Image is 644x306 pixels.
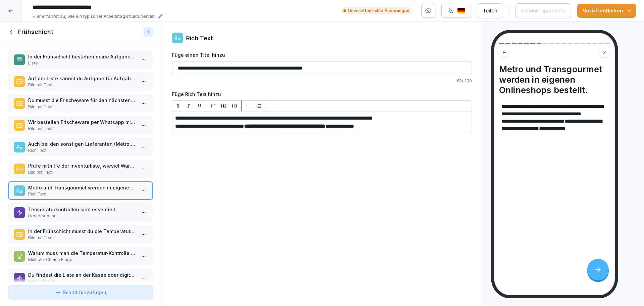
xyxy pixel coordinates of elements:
div: Auch bei den sonstigen Lieferanten (Metro, Transgourmet) muss frühzeitig bestellt werden.Rich Text [8,138,153,156]
p: Multiple-Choice Frage [28,257,136,263]
p: Hervorhebung [28,213,136,219]
p: Warum muss man die Temperatur-Kontrolle täglich durchführen? [28,250,136,257]
h4: Metro und Transgourmet werden in eigenen Onlineshops bestellt. [499,64,610,95]
p: Bild mit Text [28,104,136,110]
div: Metro und Transgourmet werden in eigenen Onlineshops bestellt.Rich Text [8,181,153,200]
p: H3 [232,103,237,109]
h1: Frühschicht [18,28,53,36]
button: Veröffentlichen [577,4,636,18]
p: Bild mit Text [28,235,136,241]
div: In der Frühschicht bestehen deine Aufgaben hauptsächlich ausListe [8,50,153,69]
button: H2 [220,102,228,110]
button: Teilen [477,3,503,18]
p: Bild mit Text [28,126,136,132]
p: H1 [211,103,216,109]
label: Füge Rich Text hinzu [172,91,472,98]
p: H2 [221,103,227,109]
p: 62 / 200 [172,78,472,84]
img: de.svg [457,8,465,14]
div: Prüfe mithilfe der Inventurliste, wieviel Ware bestellt werden muss.Bild mit Text [8,160,153,178]
p: Liste [28,60,136,66]
p: Du findest die Liste an der Kasse oder digital. [28,271,136,278]
p: Rich Text [28,191,136,197]
div: Warum muss man die Temperatur-Kontrolle täglich durchführen?Multiple-Choice Frage [8,247,153,265]
label: Füge einen Titel hinzu [172,51,472,58]
p: In der Frühschicht bestehen deine Aufgaben hauptsächlich aus [28,53,136,60]
div: Du musst die Frischeware für den nächsten Tag bestellen.Bild mit Text [8,94,153,113]
p: Unveröffentlichte Änderungen [348,8,409,14]
p: In der Frühschicht musst du die Temperatur-Kontrollliste ausfüllen. [28,228,136,235]
div: Veröffentlichen [583,7,631,14]
p: Auch bei den sonstigen Lieferanten (Metro, Transgourmet) muss frühzeitig bestellt werden. [28,140,136,147]
p: Metro und Transgourmet werden in eigenen Onlineshops bestellt. [28,184,136,191]
button: Entwurf speichern [516,3,571,18]
div: Wir bestellen Frischeware per Whatsapp mit dem Store Handy.Bild mit Text [8,116,153,134]
button: H3 [230,102,238,110]
p: Hier erfährst du, wie ein typischer Arbeitstag strukturiert ist. [33,13,156,20]
button: Schritt hinzufügen [8,285,153,300]
div: Du findest die Liste an der Kasse oder digital.Hervorhebung [8,269,153,287]
div: Entwurf speichern [521,7,566,14]
p: Prüfe mithilfe der Inventurliste, wieviel Ware bestellt werden muss. [28,162,136,169]
p: Rich Text [28,147,136,154]
div: In der Frühschicht musst du die Temperatur-Kontrollliste ausfüllen.Bild mit Text [8,225,153,244]
p: Du musst die Frischeware für den nächsten Tag bestellen. [28,97,136,104]
div: Schritt hinzufügen [55,289,106,296]
p: Bild mit Text [28,82,136,88]
p: Wir bestellen Frischeware per Whatsapp mit dem Store Handy. [28,119,136,126]
div: Temperaturkontrollen sind essentiell.Hervorhebung [8,203,153,222]
p: Temperaturkontrollen sind essentiell. [28,206,136,213]
div: Teilen [483,7,497,14]
div: Auf der Liste kannst du Aufgabe für Aufgabe abarbeiten.Bild mit Text [8,72,153,91]
p: Rich Text [186,34,213,43]
p: Bild mit Text [28,169,136,175]
p: Auf der Liste kannst du Aufgabe für Aufgabe abarbeiten. [28,75,136,82]
button: H1 [209,102,217,110]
